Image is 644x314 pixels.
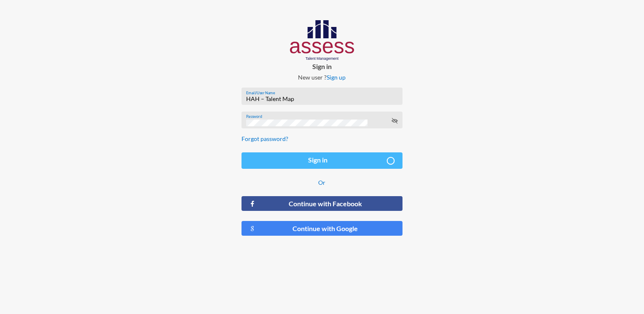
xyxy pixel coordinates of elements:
[235,74,409,81] p: New user ?
[241,135,288,142] a: Forgot password?
[235,62,409,70] p: Sign in
[241,196,402,211] button: Continue with Facebook
[241,152,402,169] button: Sign in
[290,20,354,61] img: AssessLogoo.svg
[327,74,346,81] a: Sign up
[241,179,402,186] p: Or
[241,221,402,236] button: Continue with Google
[246,96,398,102] input: Email/User Name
